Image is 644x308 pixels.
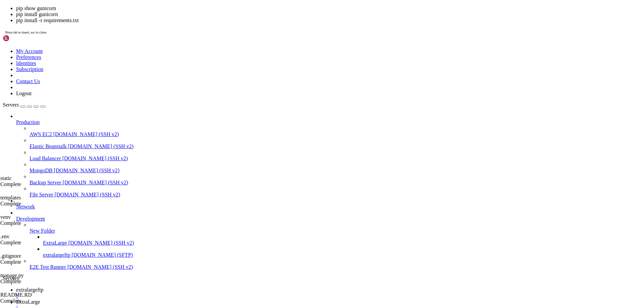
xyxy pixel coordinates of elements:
[0,234,9,239] span: .env
[0,253,21,259] span: .gitignore
[0,175,12,181] span: static
[0,272,24,278] span: manage.py
[0,279,62,285] div: Complete
[0,240,62,246] div: Complete
[0,214,11,220] span: venv
[0,292,32,298] span: README.RD
[0,298,62,304] div: Complete
[0,201,62,207] div: Complete
[0,181,62,187] div: Complete
[0,220,62,226] div: Complete
[0,259,62,265] div: Complete
[0,195,21,200] span: templates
